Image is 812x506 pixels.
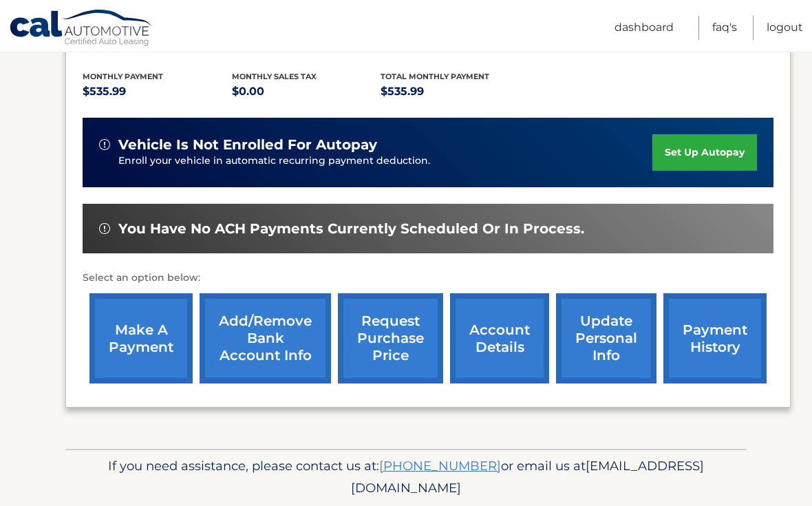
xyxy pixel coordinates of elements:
a: make a payment [89,293,193,383]
p: Select an option below: [83,270,773,286]
a: Logout [767,16,803,40]
a: set up autopay [652,134,757,171]
a: payment history [663,293,767,383]
p: Enroll your vehicle in automatic recurring payment deduction. [118,154,652,169]
p: $535.99 [83,82,232,101]
a: account details [450,293,549,383]
span: Total Monthly Payment [381,72,489,81]
img: alert-white.svg [99,139,110,150]
span: Monthly sales Tax [232,72,317,81]
p: $535.99 [381,82,530,101]
a: [PHONE_NUMBER] [379,458,501,474]
span: Monthly Payment [83,72,163,81]
span: You have no ACH payments currently scheduled or in process. [118,220,584,238]
p: $0.00 [232,82,381,101]
p: If you need assistance, please contact us at: or email us at [74,455,738,499]
a: Add/Remove bank account info [200,293,331,383]
a: request purchase price [338,293,443,383]
a: Dashboard [615,16,674,40]
img: alert-white.svg [99,223,110,234]
a: Cal Automotive [9,9,153,49]
a: update personal info [556,293,656,383]
span: [EMAIL_ADDRESS][DOMAIN_NAME] [351,458,704,496]
span: vehicle is not enrolled for autopay [118,136,377,154]
a: FAQ's [712,16,737,40]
